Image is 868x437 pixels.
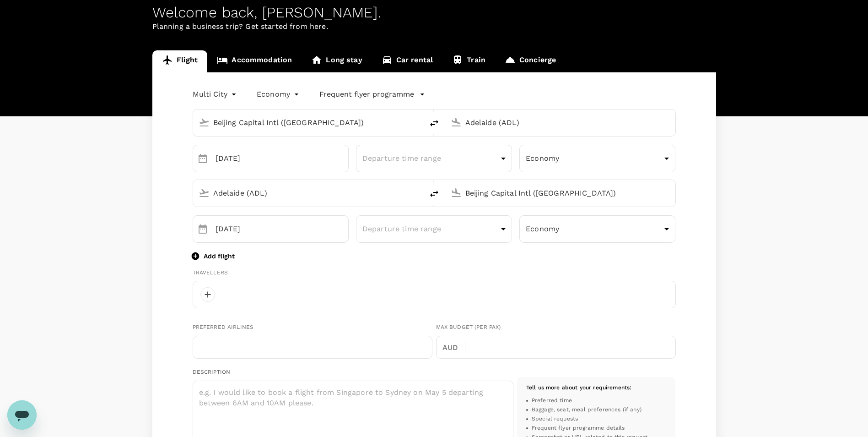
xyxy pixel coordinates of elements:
input: Depart from [213,186,404,200]
div: Max Budget (per pax) [436,323,676,332]
button: delete [423,112,445,134]
button: Open [417,121,419,123]
span: Tell us more about your requirements : [526,384,632,391]
button: delete [423,183,445,205]
div: Economy [519,147,675,170]
div: Travellers [193,268,676,278]
a: Flight [152,50,208,72]
p: Add flight [204,251,235,261]
p: Frequent flyer programme [319,89,414,100]
input: Depart from [213,115,404,130]
div: Welcome back , [PERSON_NAME] . [152,4,716,21]
button: Open [669,121,671,123]
a: Train [442,50,495,72]
div: Economy [519,218,675,240]
a: Concierge [495,50,566,72]
p: Departure time range [362,224,497,235]
button: Add flight [193,251,235,261]
span: Preferred time [532,396,572,405]
a: Accommodation [207,50,302,72]
p: AUD [442,342,465,353]
input: Travel date [216,215,349,243]
input: Going to [465,115,656,130]
button: Open [417,192,419,194]
span: Frequent flyer programme details [532,424,625,433]
p: Planning a business trip? Get started from here. [152,21,716,32]
div: Economy [257,87,301,102]
input: Going to [465,186,656,200]
span: Special requests [532,415,578,424]
a: Long stay [302,50,372,72]
button: Frequent flyer programme [319,89,425,100]
span: Description [193,369,231,375]
button: Open [669,192,671,194]
div: Preferred Airlines [193,323,432,332]
button: Choose date, selected date is Oct 31, 2025 [194,220,212,238]
div: Multi City [193,87,239,102]
input: Travel date [216,145,349,172]
span: Baggage, seat, meal preferences (if any) [532,405,642,415]
div: Departure time range [356,217,512,240]
a: Car rental [372,50,443,72]
div: Departure time range [356,147,512,170]
button: Choose date, selected date is Oct 19, 2025 [194,149,212,168]
iframe: Button to launch messaging window [7,400,37,430]
p: Departure time range [362,153,497,164]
